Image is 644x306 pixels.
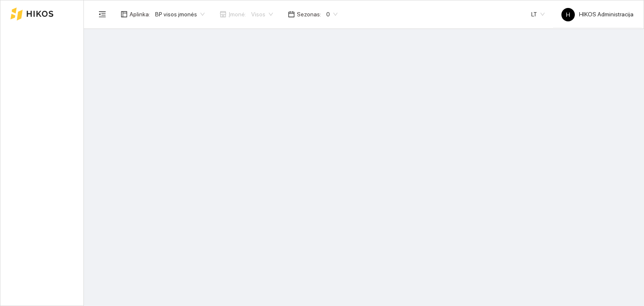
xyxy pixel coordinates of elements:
button: menu-fold [94,6,111,23]
span: 0 [326,8,338,21]
span: layout [121,11,127,18]
span: shop [220,11,226,18]
span: LT [531,8,545,21]
span: Aplinka : [130,10,150,19]
span: menu-fold [99,10,106,18]
span: Sezonas : [297,10,321,19]
span: BP visos įmonės [155,8,205,21]
span: Įmonė : [229,10,246,19]
span: HIKOS Administracija [561,11,634,18]
span: calendar [288,11,295,18]
span: Visos [251,8,273,21]
span: H [566,8,570,21]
